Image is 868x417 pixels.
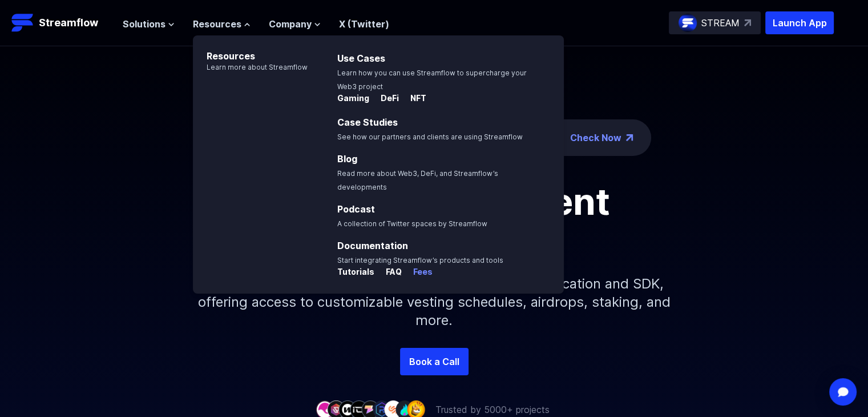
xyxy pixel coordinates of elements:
[372,93,399,104] p: DeFi
[337,169,498,191] span: Read more about Web3, DeFi, and Streamflow’s developments
[337,256,503,264] span: Start integrating Streamflow’s products and tools
[377,266,402,278] p: FAQ
[337,53,385,64] a: Use Cases
[401,93,426,104] p: NFT
[123,17,175,31] button: Solutions
[193,17,241,31] span: Resources
[123,17,165,31] span: Solutions
[337,203,375,215] a: Podcast
[177,183,691,256] h1: Token management infrastructure
[337,266,374,278] p: Tutorials
[337,267,377,279] a: Tutorials
[377,267,404,279] a: FAQ
[193,17,251,31] button: Resources
[269,17,312,31] span: Company
[189,256,680,348] p: Simplify your token distribution with Streamflow's Application and SDK, offering access to custom...
[744,19,751,26] img: top-right-arrow.svg
[11,11,34,34] img: Streamflow Logo
[701,16,740,30] p: STREAM
[626,134,633,141] img: top-right-arrow.png
[193,63,308,72] p: Learn more about Streamflow
[337,219,487,228] span: A collection of Twitter spaces by Streamflow
[337,133,523,141] span: See how our partners and clients are using Streamflow
[269,17,321,31] button: Company
[570,131,621,145] a: Check Now
[337,93,369,104] p: Gaming
[401,94,426,105] a: NFT
[400,348,469,375] a: Book a Call
[435,403,550,416] p: Trusted by 5000+ projects
[339,18,389,30] a: X (Twitter)
[337,69,527,91] span: Learn how you can use Streamflow to supercharge your Web3 project
[829,378,857,406] div: Open Intercom Messenger
[404,266,433,278] p: Fees
[39,15,98,31] p: Streamflow
[404,267,433,279] a: Fees
[337,117,398,128] a: Case Studies
[193,35,308,63] p: Resources
[669,11,761,34] a: STREAM
[679,14,697,32] img: streamflow-logo-circle.png
[372,94,401,105] a: DeFi
[337,94,372,105] a: Gaming
[765,11,834,34] button: Launch App
[337,240,408,251] a: Documentation
[337,153,357,165] a: Blog
[11,11,111,34] a: Streamflow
